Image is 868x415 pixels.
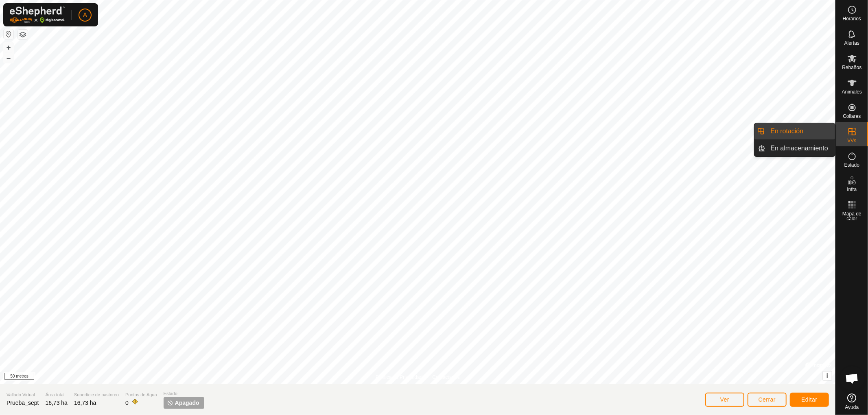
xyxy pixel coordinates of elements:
[842,65,861,70] font: Rebaños
[175,400,199,406] font: Apagado
[754,123,835,139] li: En rotación
[843,16,861,22] font: Horarios
[748,393,787,407] button: Cerrar
[74,392,119,397] font: Superficie de pastoreo
[843,113,861,119] font: Collares
[10,7,65,23] img: Logotipo de Gallagher
[766,123,835,139] a: En rotación
[771,128,804,135] font: En rotación
[433,374,460,380] font: Contáctanos
[7,54,11,62] font: –
[801,396,818,403] font: Editar
[844,40,859,46] font: Alertas
[45,400,68,406] font: 16,73 ha
[4,43,13,52] button: +
[4,53,13,63] button: –
[842,89,862,95] font: Animales
[125,392,157,397] font: Puntos de Agua
[376,374,422,381] a: Política de Privacidad
[167,400,173,406] img: apagar
[790,393,829,407] button: Editar
[4,29,13,39] button: Restablecer mapa
[376,374,422,380] font: Política de Privacidad
[45,392,64,397] font: Área total
[7,392,35,397] font: Vallado Virtual
[823,372,832,380] button: i
[840,366,864,391] a: Chat abierto
[18,30,28,39] button: Capas del Mapa
[705,393,744,407] button: Ver
[771,145,828,152] font: En almacenamiento
[83,11,87,18] font: A
[842,211,861,222] font: Mapa de calor
[7,43,11,52] font: +
[836,390,868,413] a: Ayuda
[720,396,730,403] font: Ver
[847,187,857,192] font: Infra
[74,400,96,406] font: 16,73 ha
[847,138,856,143] font: VVs
[826,372,828,379] font: i
[164,391,177,396] font: Estado
[845,404,859,410] font: Ayuda
[125,400,129,406] font: 0
[7,400,39,406] font: Prueba_sept
[766,140,835,156] a: En almacenamiento
[754,140,835,156] li: En almacenamiento
[759,396,776,403] font: Cerrar
[844,162,859,168] font: Estado
[433,374,460,381] a: Contáctanos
